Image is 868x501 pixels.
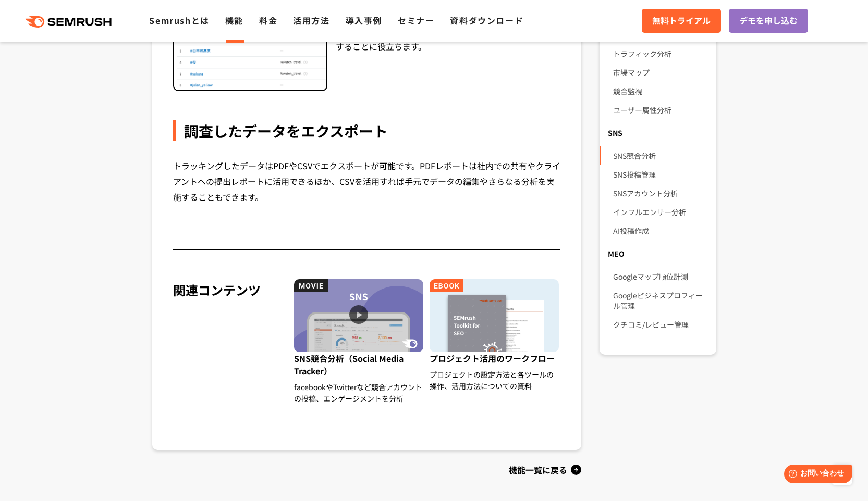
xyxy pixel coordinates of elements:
span: プロジェクト活用のワークフロー [430,352,560,369]
a: Googleマップ順位計測 [613,267,707,286]
a: Googleビジネスプロフィール管理 [613,286,707,315]
a: セミナー [398,14,434,27]
iframe: Help widget launcher [775,460,857,490]
div: MEO [600,244,716,263]
span: SNS競合分析（Social Media Tracker） [294,352,425,381]
a: SNS競合分析 [613,146,707,165]
a: インフルエンサー分析 [613,203,707,221]
a: 機能一覧に戻る [152,461,582,478]
a: SNS競合分析（Social Media Tracker） facebookやTwitterなど競合アカウントの投稿、エンゲージメントを分析 [291,279,427,404]
a: クチコミ/レビュー管理 [613,315,707,334]
a: 市場マップ [613,63,707,82]
div: SNS [600,123,716,142]
a: AI投稿作成 [613,221,707,240]
a: SNSアカウント分析 [613,184,707,203]
a: 機能 [225,14,243,27]
a: ユーザー属性分析 [613,101,707,119]
a: Semrushとは [149,14,209,27]
a: プロジェクト活用のワークフロー プロジェクトの設定方法と各ツールの操作、活用方法についての資料 [427,279,563,423]
span: デモを申し込む [739,14,798,28]
a: SNS投稿管理 [613,165,707,184]
div: プロジェクトの設定方法と各ツールの操作、活用方法についての資料 [430,369,560,392]
div: トラッキングしたデータはPDFやCSVでエクスポートが可能です。PDFレポートは社内での共有やクライアントへの提出レポートに活用できるほか、CSVを活用すれば手元でデータの編集やさらなる分析を実... [173,158,561,205]
div: facebookやTwitterなど競合アカウントの投稿、エンゲージメントを分析 [294,381,425,404]
a: 無料トライアル [642,9,721,33]
a: 料金 [259,14,277,27]
a: 資料ダウンロード [450,14,523,27]
span: 無料トライアル [652,14,711,28]
a: 活用方法 [293,14,329,27]
div: 関連コンテンツ [173,279,286,423]
div: 調査したデータをエクスポート [173,120,561,141]
a: デモを申し込む [729,9,808,33]
a: 導入事例 [346,14,382,27]
a: 競合監視 [613,82,707,101]
a: トラフィック分析 [613,44,707,63]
